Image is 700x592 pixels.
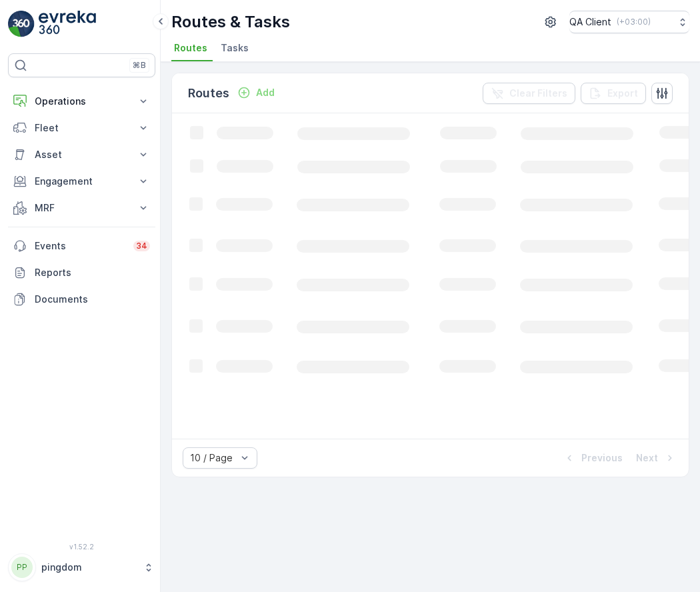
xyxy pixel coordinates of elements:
p: Add [256,86,275,99]
span: v 1.52.2 [8,543,155,551]
a: Reports [8,259,155,286]
p: Routes & Tasks [171,11,290,33]
button: Next [635,450,678,466]
p: Events [35,239,125,253]
a: Documents [8,286,155,313]
p: Reports [35,266,150,279]
button: PPpingdom [8,553,155,581]
button: MRF [8,195,155,221]
button: QA Client(+03:00) [569,11,689,33]
button: Asset [8,141,155,168]
span: Tasks [221,41,249,55]
p: Previous [581,451,623,465]
p: Fleet [35,121,129,135]
button: Add [232,85,280,101]
p: Operations [35,95,129,108]
a: Events34 [8,233,155,259]
div: PP [11,557,33,578]
button: Export [581,83,646,104]
p: Asset [35,148,129,161]
p: QA Client [569,15,611,29]
button: Engagement [8,168,155,195]
button: Previous [561,450,624,466]
p: Engagement [35,175,129,188]
span: Routes [174,41,207,55]
button: Fleet [8,115,155,141]
p: Routes [188,84,229,103]
button: Operations [8,88,155,115]
p: ⌘B [133,60,146,71]
p: Export [607,87,638,100]
img: logo [8,11,35,37]
button: Clear Filters [483,83,575,104]
img: logo_light-DOdMpM7g.png [39,11,96,37]
p: Clear Filters [509,87,567,100]
p: 34 [136,241,147,251]
p: ( +03:00 ) [617,17,651,27]
p: Next [636,451,658,465]
p: Documents [35,293,150,306]
p: pingdom [41,561,137,574]
p: MRF [35,201,129,215]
